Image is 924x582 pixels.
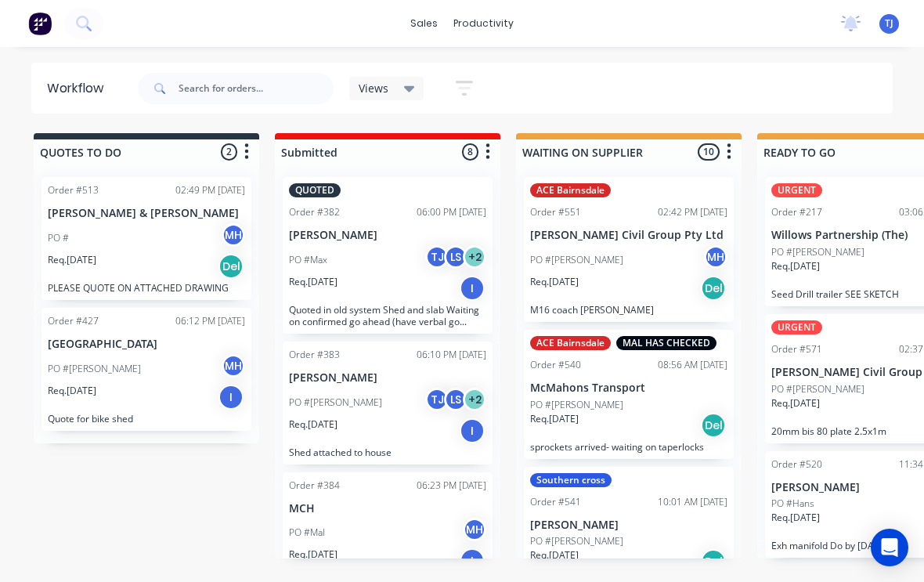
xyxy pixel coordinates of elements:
[701,276,726,301] div: Del
[771,382,864,396] p: PO #[PERSON_NAME]
[48,384,96,398] p: Req. [DATE]
[771,245,864,259] p: PO #[PERSON_NAME]
[460,418,485,443] div: I
[417,479,486,493] div: 06:23 PM [DATE]
[42,308,251,431] div: Order #42706:12 PM [DATE][GEOGRAPHIC_DATA]PO #[PERSON_NAME]MHReq.[DATE]IQuote for bike shed
[444,388,467,411] div: LS
[530,275,579,289] p: Req. [DATE]
[48,183,99,197] div: Order #513
[289,446,486,458] p: Shed attached to house
[283,177,493,334] div: QUOTEDOrder #38206:00 PM [DATE][PERSON_NAME]PO #MaxTJLS+2Req.[DATE]IQuoted in old system Shed and...
[530,519,727,532] p: [PERSON_NAME]
[48,362,141,376] p: PO #[PERSON_NAME]
[658,495,727,509] div: 10:01 AM [DATE]
[289,526,325,540] p: PO #Mal
[42,177,251,300] div: Order #51302:49 PM [DATE][PERSON_NAME] & [PERSON_NAME]PO #MHReq.[DATE]DelPLEASE QUOTE ON ATTACHED...
[28,12,52,35] img: Factory
[658,358,727,372] div: 08:56 AM [DATE]
[463,245,486,269] div: + 2
[289,253,327,267] p: PO #Max
[701,549,726,574] div: Del
[425,388,449,411] div: TJ
[425,245,449,269] div: TJ
[289,229,486,242] p: [PERSON_NAME]
[289,502,486,515] p: MCH
[771,457,822,472] div: Order #520
[289,371,486,385] p: [PERSON_NAME]
[530,473,612,487] div: Southern cross
[175,314,245,328] div: 06:12 PM [DATE]
[524,177,734,322] div: ACE BairnsdaleOrder #55102:42 PM [DATE][PERSON_NAME] Civil Group Pty LtdPO #[PERSON_NAME]MHReq.[D...
[530,534,623,548] p: PO #[PERSON_NAME]
[771,511,820,525] p: Req. [DATE]
[530,495,581,509] div: Order #541
[530,253,623,267] p: PO #[PERSON_NAME]
[48,207,245,220] p: [PERSON_NAME] & [PERSON_NAME]
[530,412,579,426] p: Req. [DATE]
[460,548,485,573] div: I
[530,441,727,453] p: sprockets arrived- waiting on taperlocks
[704,245,727,269] div: MH
[530,205,581,219] div: Order #551
[771,183,822,197] div: URGENT
[283,342,493,465] div: Order #38306:10 PM [DATE][PERSON_NAME]PO #[PERSON_NAME]TJLS+2Req.[DATE]IShed attached to house
[289,304,486,327] p: Quoted in old system Shed and slab Waiting on confirmed go ahead (have verbal go ahead from [PERS...
[530,398,623,412] p: PO #[PERSON_NAME]
[48,253,96,267] p: Req. [DATE]
[530,336,611,350] div: ACE Bairnsdale
[289,548,337,562] p: Req. [DATE]
[530,304,727,316] p: M16 coach [PERSON_NAME]
[460,276,485,301] div: I
[771,205,822,219] div: Order #217
[48,314,99,328] div: Order #427
[771,396,820,410] p: Req. [DATE]
[359,80,388,96] span: Views
[530,183,611,197] div: ACE Bairnsdale
[530,229,727,242] p: [PERSON_NAME] Civil Group Pty Ltd
[218,385,244,410] div: I
[524,330,734,459] div: ACE BairnsdaleMAL HAS CHECKEDOrder #54008:56 AM [DATE]McMahons TransportPO #[PERSON_NAME]Req.[DAT...
[289,348,340,362] div: Order #383
[222,223,245,247] div: MH
[463,388,486,411] div: + 2
[289,479,340,493] div: Order #384
[771,497,814,511] p: PO #Hans
[47,79,111,98] div: Workflow
[701,413,726,438] div: Del
[463,518,486,541] div: MH
[289,205,340,219] div: Order #382
[771,342,822,356] div: Order #571
[771,259,820,273] p: Req. [DATE]
[289,183,341,197] div: QUOTED
[871,529,908,566] div: Open Intercom Messenger
[179,73,334,104] input: Search for orders...
[175,183,245,197] div: 02:49 PM [DATE]
[289,418,337,432] p: Req. [DATE]
[444,245,467,269] div: LS
[48,338,245,351] p: [GEOGRAPHIC_DATA]
[48,231,69,245] p: PO #
[48,413,245,425] p: Quote for bike shed
[289,275,337,289] p: Req. [DATE]
[530,548,579,562] p: Req. [DATE]
[289,396,382,410] p: PO #[PERSON_NAME]
[530,381,727,395] p: McMahons Transport
[222,354,245,378] div: MH
[218,254,244,279] div: Del
[417,348,486,362] div: 06:10 PM [DATE]
[885,16,893,31] span: TJ
[48,282,245,294] p: PLEASE QUOTE ON ATTACHED DRAWING
[771,320,822,334] div: URGENT
[658,205,727,219] div: 02:42 PM [DATE]
[417,205,486,219] div: 06:00 PM [DATE]
[402,12,446,35] div: sales
[446,12,522,35] div: productivity
[616,336,716,350] div: MAL HAS CHECKED
[530,358,581,372] div: Order #540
